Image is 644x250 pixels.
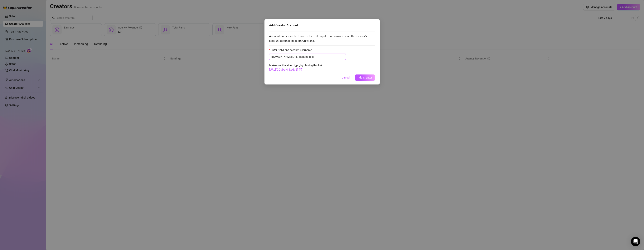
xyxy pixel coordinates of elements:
label: Enter OnlyFans account username [269,48,314,52]
span: Add Creator [358,76,372,79]
span: export [299,68,302,71]
div: Open Intercom Messenger [631,237,640,246]
button: Add Creator [355,74,375,81]
span: Cancel [342,76,350,79]
div: Add Creator Account [269,23,375,28]
span: Make sure there's no typo, by clicking this link: [269,64,323,71]
a: [URL][DOMAIN_NAME]export [269,68,302,71]
span: [DOMAIN_NAME][URL] [271,55,298,59]
button: Cancel [339,74,353,81]
span: Account name can be found in the URL input of a browser or on the creator's account settings page... [269,34,375,43]
input: Enter OnlyFans account username [299,55,344,59]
